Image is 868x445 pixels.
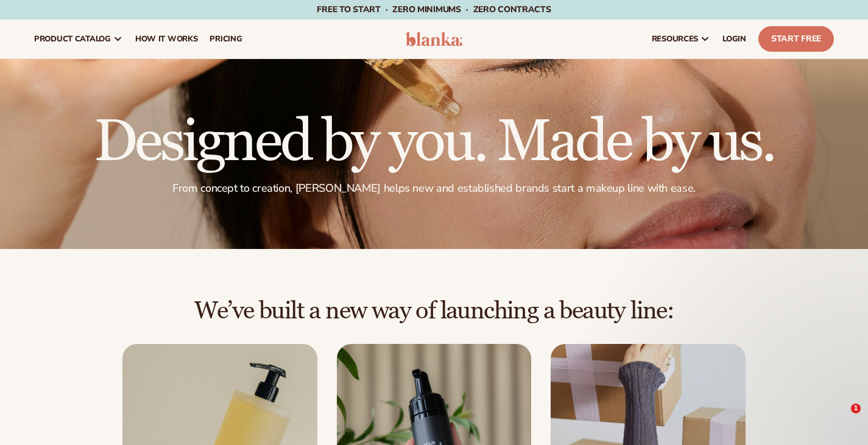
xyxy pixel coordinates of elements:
span: 1 [851,404,861,413]
span: pricing [210,34,242,44]
p: From concept to creation, [PERSON_NAME] helps new and established brands start a makeup line with... [34,181,834,195]
h2: We’ve built a new way of launching a beauty line: [34,298,834,324]
a: LOGIN [716,19,752,58]
span: How It Works [135,34,198,44]
span: resources [652,34,698,44]
a: Start Free [758,26,834,52]
a: How It Works [129,19,204,58]
a: resources [646,19,716,58]
img: logo [406,32,463,46]
h1: Designed by you. Made by us. [34,113,834,172]
span: LOGIN [722,34,746,44]
span: Free to start · ZERO minimums · ZERO contracts [317,4,551,15]
iframe: Intercom live chat [826,404,855,433]
a: pricing [203,19,248,58]
a: product catalog [28,19,129,58]
span: product catalog [34,34,111,44]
